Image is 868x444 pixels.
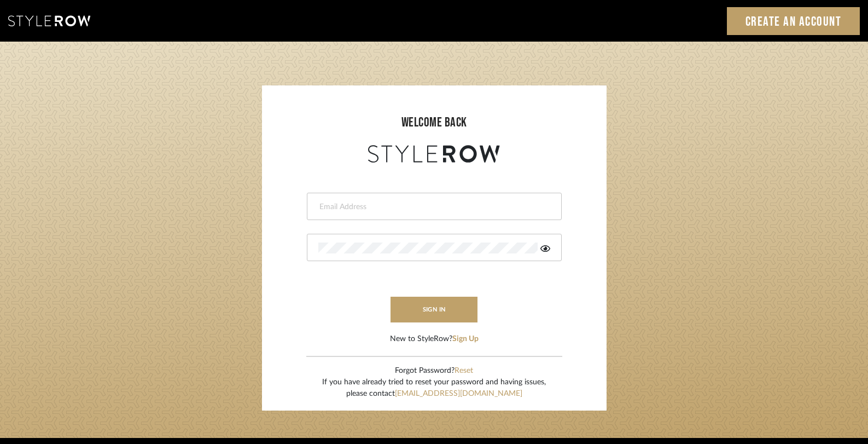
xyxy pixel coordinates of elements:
input: Email Address [318,201,547,212]
button: Reset [455,365,473,377]
div: welcome back [273,113,596,132]
div: If you have already tried to reset your password and having issues, please contact [322,377,546,400]
button: Sign Up [452,333,479,345]
div: Forgot Password? [322,365,546,377]
a: Create an Account [727,7,860,35]
div: New to StyleRow? [390,333,479,345]
a: [EMAIL_ADDRESS][DOMAIN_NAME] [395,390,522,397]
button: sign in [391,297,478,322]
